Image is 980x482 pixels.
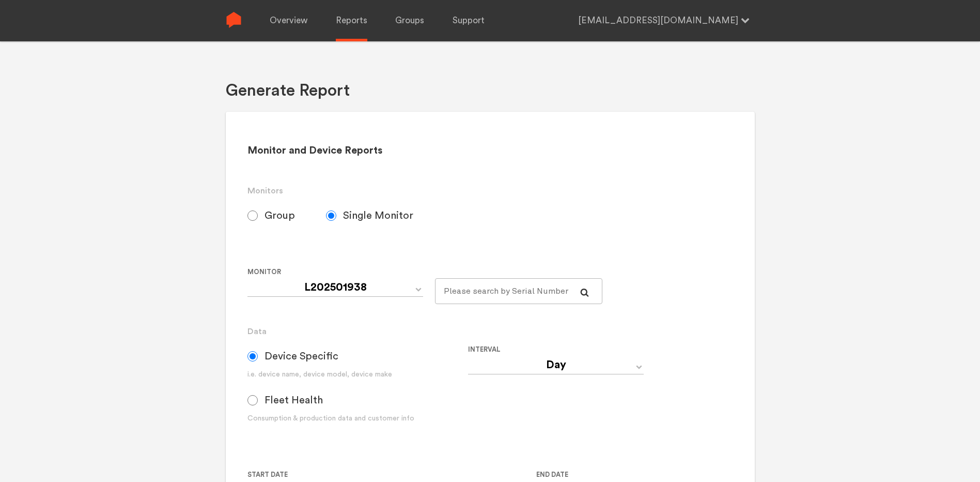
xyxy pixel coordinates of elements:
label: Monitor [247,266,427,278]
div: Consumption & production data and customer info [247,413,468,424]
input: Device Specific [247,351,258,361]
h3: Monitors [247,185,733,197]
input: Single Monitor [326,210,336,221]
img: Sense Logo [226,12,242,28]
label: For large monitor counts [435,266,595,278]
span: Single Monitor [343,209,413,222]
span: Device Specific [265,350,338,363]
h2: Monitor and Device Reports [247,144,733,157]
input: Fleet Health [247,395,258,405]
span: Fleet Health [265,394,323,406]
div: i.e. device name, device model, device make [247,369,468,380]
label: Start Date [247,469,348,481]
span: Group [265,209,295,222]
h3: Data [247,325,733,338]
input: Group [247,210,258,221]
label: End Date [536,469,636,481]
input: Please search by Serial Number [435,278,603,304]
h1: Generate Report [226,80,350,101]
label: Interval [468,343,680,356]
